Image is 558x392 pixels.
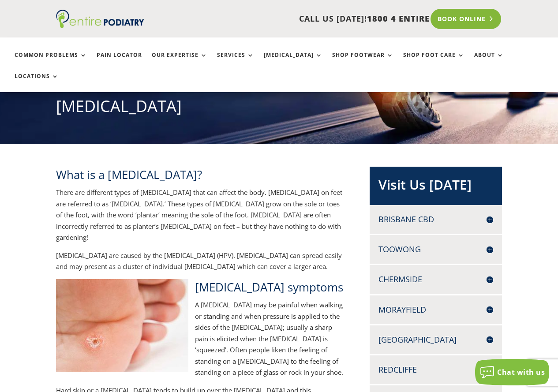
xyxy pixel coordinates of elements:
[56,10,144,28] img: logo (1)
[156,13,430,25] p: CALL US [DATE]!
[15,73,59,92] a: Locations
[56,167,345,187] h2: What is a [MEDICAL_DATA]?
[56,21,144,30] a: Entire Podiatry
[56,95,502,122] h1: [MEDICAL_DATA]
[56,279,188,372] img: Picture of a plantar wart on feet
[378,334,493,345] h4: [GEOGRAPHIC_DATA]
[475,359,549,385] button: Chat with us
[378,244,493,255] h4: Toowong
[378,304,493,315] h4: Morayfield
[378,175,493,198] h2: Visit Us [DATE]
[97,52,142,71] a: Pain Locator
[367,13,430,24] span: 1800 4 ENTIRE
[217,52,254,71] a: Services
[264,52,322,71] a: [MEDICAL_DATA]
[474,52,504,71] a: About
[56,187,345,250] p: There are different types of [MEDICAL_DATA] that can affect the body. [MEDICAL_DATA] on feet are ...
[378,364,493,375] h4: Redcliffe
[332,52,393,71] a: Shop Footwear
[152,52,207,71] a: Our Expertise
[403,52,464,71] a: Shop Foot Care
[56,250,345,279] p: [MEDICAL_DATA] are caused by the [MEDICAL_DATA] (HPV). [MEDICAL_DATA] can spread easily and may p...
[497,367,545,377] span: Chat with us
[378,274,493,285] h4: Chermside
[378,214,493,225] h4: Brisbane CBD
[15,52,87,71] a: Common Problems
[56,299,345,385] p: A [MEDICAL_DATA] may be painful when walking or standing and when pressure is applied to the side...
[431,9,502,29] a: Book Online
[56,279,345,299] h2: [MEDICAL_DATA] symptoms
